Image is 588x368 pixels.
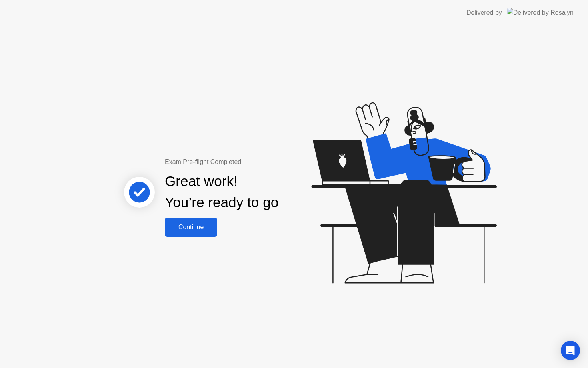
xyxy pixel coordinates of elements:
[561,341,580,360] div: Open Intercom Messenger
[165,171,278,213] div: Great work! You’re ready to go
[466,8,502,18] div: Delivered by
[165,157,330,167] div: Exam Pre-flight Completed
[507,8,574,17] img: Delivered by Rosalyn
[167,224,215,231] div: Continue
[165,218,217,237] button: Continue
